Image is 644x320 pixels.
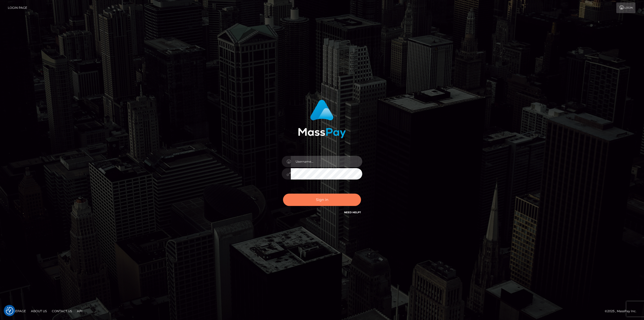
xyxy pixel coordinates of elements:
img: MassPay Login [298,100,346,138]
a: Contact Us [50,307,74,315]
a: Need Help? [344,211,361,214]
a: About Us [29,307,49,315]
img: Revisit consent button [6,307,13,314]
button: Sign in [283,194,361,206]
button: Consent Preferences [6,307,13,314]
a: Login [616,3,635,13]
input: Username... [291,156,362,167]
a: Login Page [8,3,27,13]
div: © 2025 , MassPay Inc. [605,308,640,314]
a: Homepage [6,307,28,315]
a: API [75,307,85,315]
